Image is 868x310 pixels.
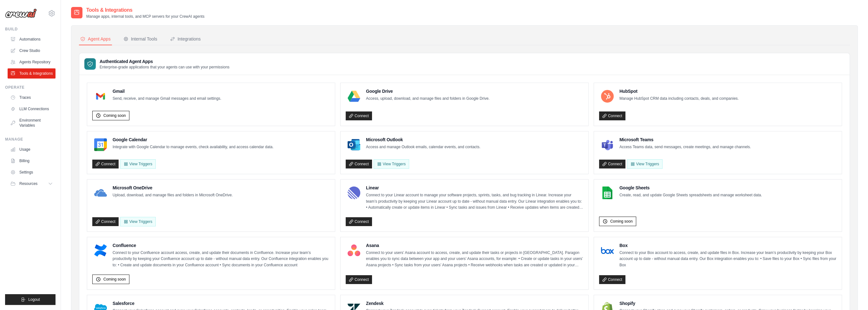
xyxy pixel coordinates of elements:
img: Microsoft Outlook Logo [348,138,360,151]
a: Automations [8,34,55,44]
img: Asana Logo [348,244,360,257]
img: Google Sheets Logo [601,187,614,199]
a: Connect [346,217,372,226]
h4: Microsoft Outlook [366,136,480,143]
h4: Shopify [619,300,837,307]
img: Gmail Logo [94,90,107,103]
p: Connect to your Linear account to manage your software projects, sprints, tasks, and bug tracking... [366,192,583,211]
button: Internal Tools [122,33,159,45]
h2: Tools & Integrations [86,6,205,14]
p: Integrate with Google Calendar to manage events, check availability, and access calendar data. [113,144,273,150]
a: Agents Repository [8,57,55,67]
p: Enterprise-grade applications that your agents can use with your permissions [100,65,230,70]
p: Connect to your Confluence account access, create, and update their documents in Confluence. Incr... [113,250,330,269]
p: Send, receive, and manage Gmail messages and email settings. [113,96,221,102]
button: Logout [5,294,55,305]
p: Manage apps, internal tools, and MCP servers for your CrewAI agents [86,14,205,19]
h4: Microsoft Teams [619,136,751,143]
img: Google Calendar Logo [94,138,107,151]
a: Connect [599,160,625,168]
div: Internal Tools [123,36,157,42]
a: LLM Connections [8,104,55,114]
button: Resources [8,179,55,189]
a: Connect [346,160,372,168]
img: Confluence Logo [94,244,107,257]
a: Connect [346,111,372,120]
h4: Google Sheets [619,185,762,191]
h3: Authenticated Agent Apps [100,58,230,65]
a: Connect [92,217,119,226]
h4: Gmail [113,88,221,94]
a: Crew Studio [8,46,55,56]
a: Tools & Integrations [8,68,55,79]
img: HubSpot Logo [601,90,614,103]
h4: Google Calendar [113,136,273,143]
h4: Asana [366,242,583,249]
p: Create, read, and update Google Sheets spreadsheets and manage worksheet data. [619,192,762,199]
a: Connect [599,111,625,120]
span: Logout [28,297,40,302]
span: Coming soon [610,219,633,224]
img: Microsoft OneDrive Logo [94,187,107,199]
p: Connect to your Box account to access, create, and update files in Box. Increase your team’s prod... [619,250,837,269]
button: View Triggers [120,159,156,169]
a: Connect [346,275,372,284]
button: Agent Apps [79,33,112,45]
h4: HubSpot [619,88,739,94]
div: Integrations [170,36,201,42]
img: Logo [5,9,37,18]
p: Connect to your users’ Asana account to access, create, and update their tasks or projects in [GE... [366,250,583,269]
span: Coming soon [103,277,126,282]
a: Traces [8,92,55,103]
p: Access and manage Outlook emails, calendar events, and contacts. [366,144,480,150]
h4: Zendesk [366,300,583,307]
: View Triggers [120,217,156,226]
button: Integrations [169,33,202,45]
h4: Google Drive [366,88,490,94]
span: Resources [19,181,37,186]
a: Environment Variables [8,115,55,130]
img: Microsoft Teams Logo [601,138,614,151]
: View Triggers [627,159,662,169]
p: Upload, download, and manage files and folders in Microsoft OneDrive. [113,192,233,199]
div: Build [5,27,55,32]
p: Manage HubSpot CRM data including contacts, deals, and companies. [619,96,739,102]
h4: Linear [366,185,583,191]
h4: Box [619,242,837,249]
p: Access Teams data, send messages, create meetings, and manage channels. [619,144,751,150]
a: Connect [599,275,625,284]
a: Settings [8,167,55,177]
h4: Confluence [113,242,330,249]
h4: Salesforce [113,300,330,307]
img: Linear Logo [348,187,360,199]
p: Access, upload, download, and manage files and folders in Google Drive. [366,96,490,102]
a: Usage [8,144,55,155]
img: Box Logo [601,244,614,257]
span: Coming soon [103,113,126,118]
a: Billing [8,156,55,166]
a: Connect [92,160,119,168]
div: Manage [5,137,55,142]
h4: Microsoft OneDrive [113,185,233,191]
div: Agent Apps [80,36,111,42]
div: Operate [5,85,55,90]
img: Google Drive Logo [348,90,360,103]
: View Triggers [374,159,409,169]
